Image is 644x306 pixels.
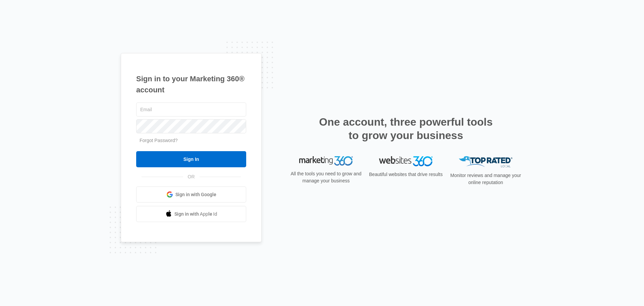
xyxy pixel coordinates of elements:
[299,156,353,166] img: Marketing 360
[136,73,246,95] h1: Sign in to your Marketing 360® account
[174,211,217,218] span: Sign in with Apple Id
[368,171,443,178] p: Beautiful websites that drive results
[136,206,246,222] a: Sign in with Apple Id
[459,156,513,167] img: Top Rated Local
[448,172,523,186] p: Monitor reviews and manage your online reputation
[136,102,246,117] input: Email
[379,156,433,166] img: Websites 360
[317,115,495,142] h2: One account, three powerful tools to grow your business
[288,170,364,184] p: All the tools you need to grow and manage your business
[136,151,246,167] input: Sign In
[136,186,246,203] a: Sign in with Google
[183,173,200,180] span: OR
[140,138,178,143] a: Forgot Password?
[175,191,216,198] span: Sign in with Google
